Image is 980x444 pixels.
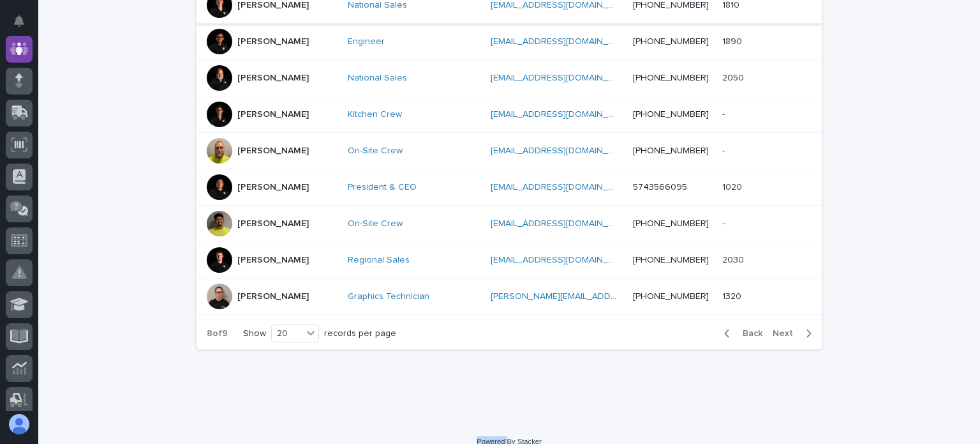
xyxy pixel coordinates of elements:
[722,70,746,84] p: 2050
[348,255,410,266] a: Regional Sales
[197,206,822,242] tr: [PERSON_NAME]On-Site Crew [EMAIL_ADDRESS][DOMAIN_NAME] [PHONE_NUMBER]--
[633,256,709,264] a: [PHONE_NUMBER]
[348,73,407,84] a: National Sales
[491,73,635,82] a: [EMAIL_ADDRESS][DOMAIN_NAME]
[633,73,709,82] a: [PHONE_NUMBER]
[491,219,635,228] a: [EMAIL_ADDRESS][DOMAIN_NAME]
[633,110,709,119] a: [PHONE_NUMBER]
[197,169,822,206] tr: [PERSON_NAME]President & CEO [EMAIL_ADDRESS][DOMAIN_NAME] 574356609510201020
[237,218,309,229] p: [PERSON_NAME]
[6,411,33,438] button: users-avatar
[197,133,822,169] tr: [PERSON_NAME]On-Site Crew [EMAIL_ADDRESS][DOMAIN_NAME] [PHONE_NUMBER]--
[491,292,704,301] a: [PERSON_NAME][EMAIL_ADDRESS][DOMAIN_NAME]
[633,1,709,10] a: [PHONE_NUMBER]
[348,36,385,47] a: Engineer
[722,34,745,47] p: 1890
[348,182,417,193] a: President & CEO
[197,279,822,315] tr: [PERSON_NAME]Graphics Technician [PERSON_NAME][EMAIL_ADDRESS][DOMAIN_NAME] [PHONE_NUMBER]13201320
[722,107,727,120] p: -
[633,146,709,155] a: [PHONE_NUMBER]
[633,37,709,46] a: [PHONE_NUMBER]
[714,328,768,339] button: Back
[237,291,309,302] p: [PERSON_NAME]
[491,183,635,192] a: [EMAIL_ADDRESS][DOMAIN_NAME]
[272,327,302,341] div: 20
[348,218,403,229] a: On-Site Crew
[324,328,396,339] p: records per page
[722,180,745,193] p: 1020
[197,318,238,349] p: 8 of 9
[197,96,822,133] tr: [PERSON_NAME]Kitchen Crew [EMAIL_ADDRESS][DOMAIN_NAME] [PHONE_NUMBER]--
[491,1,635,10] a: [EMAIL_ADDRESS][DOMAIN_NAME]
[197,60,822,96] tr: [PERSON_NAME]National Sales [EMAIL_ADDRESS][DOMAIN_NAME] [PHONE_NUMBER]20502050
[768,328,822,339] button: Next
[16,15,33,36] div: Notifications
[237,36,309,47] p: [PERSON_NAME]
[6,8,33,34] button: Notifications
[237,146,309,157] p: [PERSON_NAME]
[633,292,709,301] a: [PHONE_NUMBER]
[773,329,801,338] span: Next
[237,73,309,84] p: [PERSON_NAME]
[491,110,635,119] a: [EMAIL_ADDRESS][DOMAIN_NAME]
[491,146,635,155] a: [EMAIL_ADDRESS][DOMAIN_NAME]
[197,24,822,60] tr: [PERSON_NAME]Engineer [EMAIL_ADDRESS][DOMAIN_NAME] [PHONE_NUMBER]18901890
[722,252,746,266] p: 2030
[735,329,762,338] span: Back
[722,216,727,229] p: -
[197,242,822,279] tr: [PERSON_NAME]Regional Sales [EMAIL_ADDRESS][DOMAIN_NAME] [PHONE_NUMBER]20302030
[237,255,309,266] p: [PERSON_NAME]
[633,219,709,228] a: [PHONE_NUMBER]
[237,109,309,120] p: [PERSON_NAME]
[348,109,402,120] a: Kitchen Crew
[237,182,309,193] p: [PERSON_NAME]
[722,143,727,157] p: -
[491,37,635,46] a: [EMAIL_ADDRESS][DOMAIN_NAME]
[348,146,403,157] a: On-Site Crew
[348,291,429,302] a: Graphics Technician
[491,256,635,264] a: [EMAIL_ADDRESS][DOMAIN_NAME]
[633,183,687,192] a: 5743566095
[722,289,744,302] p: 1320
[243,328,266,339] p: Show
